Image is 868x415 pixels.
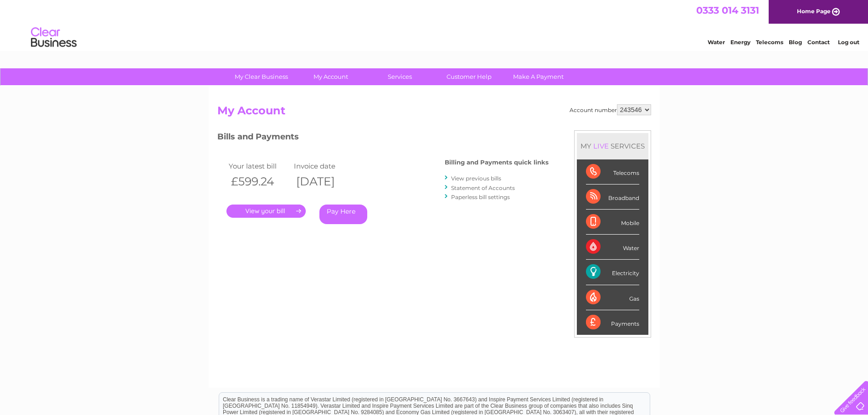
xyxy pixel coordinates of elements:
[219,5,650,44] div: Clear Business is a trading name of Verastar Limited (registered in [GEOGRAPHIC_DATA] No. 3667643...
[217,130,549,146] h3: Bills and Payments
[451,184,515,191] a: Statement of Accounts
[31,24,77,51] img: logo.png
[501,68,576,85] a: Make A Payment
[431,68,507,85] a: Customer Help
[226,205,306,218] a: .
[838,39,859,46] a: Log out
[586,310,639,335] div: Payments
[586,285,639,310] div: Gas
[591,142,611,150] div: LIVE
[451,175,501,182] a: View previous bills
[756,39,783,46] a: Telecoms
[570,104,651,115] div: Account number
[586,159,639,184] div: Telecoms
[217,104,651,122] h2: My Account
[586,184,639,210] div: Broadband
[292,160,357,172] td: Invoice date
[362,68,437,85] a: Services
[445,159,549,166] h4: Billing and Payments quick links
[226,160,292,172] td: Your latest bill
[577,133,648,159] div: MY SERVICES
[586,235,639,260] div: Water
[224,68,299,85] a: My Clear Business
[586,210,639,235] div: Mobile
[292,172,357,191] th: [DATE]
[696,5,759,16] a: 0333 014 3131
[708,39,725,46] a: Water
[293,68,368,85] a: My Account
[319,205,367,224] a: Pay Here
[789,39,802,46] a: Blog
[451,194,510,200] a: Paperless bill settings
[807,39,830,46] a: Contact
[586,260,639,285] div: Electricity
[226,172,292,191] th: £599.24
[730,39,750,46] a: Energy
